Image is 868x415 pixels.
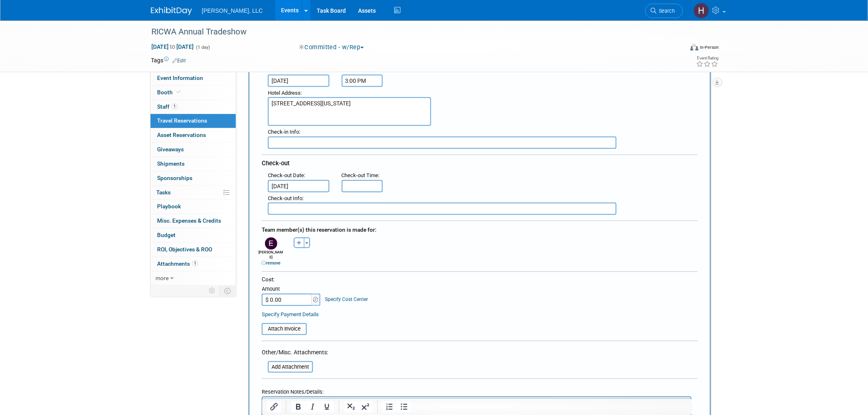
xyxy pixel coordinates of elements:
[656,8,675,14] span: Search
[262,311,319,317] a: Specify Payment Details
[156,189,171,196] span: Tasks
[157,260,198,267] span: Attachments
[635,43,719,55] div: Event Format
[192,260,198,267] span: 1
[265,237,277,250] img: E.jpg
[358,401,372,413] button: Superscript
[157,175,192,181] span: Sponsorships
[268,90,302,96] small: :
[320,401,333,413] button: Underline
[151,157,236,171] a: Shipments
[262,222,698,235] div: Team member(s) this reservation is made for:
[268,172,304,178] span: Check-out Date
[268,195,304,201] small: :
[325,296,368,302] a: Specify Cost Center
[151,71,236,85] a: Event Information
[171,103,178,109] span: 1
[157,217,221,224] span: Misc. Expenses & Credits
[157,89,182,96] span: Booth
[157,160,185,167] span: Shipments
[268,67,301,73] span: Check-in Date
[291,401,305,413] button: Bold
[151,257,236,271] a: Attachments1
[694,3,709,18] img: Hannah Mulholland
[151,143,236,157] a: Giveaways
[258,250,284,267] div: [PERSON_NAME]
[5,3,424,12] body: Rich Text Area. Press ALT-0 for help.
[151,228,236,242] a: Budget
[205,285,219,296] td: Personalize Event Tab Strip
[262,385,692,397] div: Reservation Notes/Details:
[262,348,328,358] div: Other/Misc. Attachments:
[157,146,184,153] span: Giveaways
[261,260,281,266] a: remove
[397,401,411,413] button: Bullet list
[172,58,186,64] a: Edit
[697,56,719,60] div: Event Rating
[151,186,236,200] a: Tasks
[157,203,181,210] span: Playbook
[157,75,203,81] span: Event Information
[306,401,320,413] button: Italic
[151,43,194,50] span: [DATE] [DATE]
[151,214,236,228] a: Misc. Expenses & Credits
[151,200,236,214] a: Playbook
[151,56,186,64] td: Tags
[342,67,375,73] span: Check-in Time
[700,44,719,50] div: In-Person
[268,129,300,135] small: :
[262,276,698,283] div: Cost:
[262,285,321,294] div: Amount
[268,67,302,73] small: :
[151,114,236,128] a: Travel Reservations
[151,100,236,114] a: Staff1
[268,129,299,135] span: Check-in Info
[296,43,367,52] button: Committed - w/Rep
[155,275,169,281] span: more
[151,86,236,100] a: Booth
[157,232,176,238] span: Budget
[151,7,192,15] img: ExhibitDay
[268,195,302,201] span: Check-out Info
[382,401,396,413] button: Numbered list
[267,401,281,413] button: Insert/edit link
[157,246,212,253] span: ROI, Objectives & ROO
[151,128,236,142] a: Asset Reservations
[157,132,206,138] span: Asset Reservations
[202,7,263,14] span: [PERSON_NAME], LLC
[268,172,305,178] small: :
[169,43,176,50] span: to
[195,45,210,50] span: (1 day)
[268,90,301,96] span: Hotel Address
[157,117,207,124] span: Travel Reservations
[157,103,178,110] span: Staff
[151,271,236,285] a: more
[176,90,180,94] i: Booth reservation complete
[645,4,683,18] a: Search
[151,243,236,257] a: ROI, Objectives & ROO
[148,25,671,39] div: RICWA Annual Tradeshow
[342,67,377,73] small: :
[344,401,358,413] button: Subscript
[342,172,379,178] span: Check-out Time
[151,171,236,185] a: Sponsorships
[262,160,290,167] span: Check-out
[219,285,236,296] td: Toggle Event Tabs
[690,44,699,50] img: Format-Inperson.png
[342,172,380,178] small: :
